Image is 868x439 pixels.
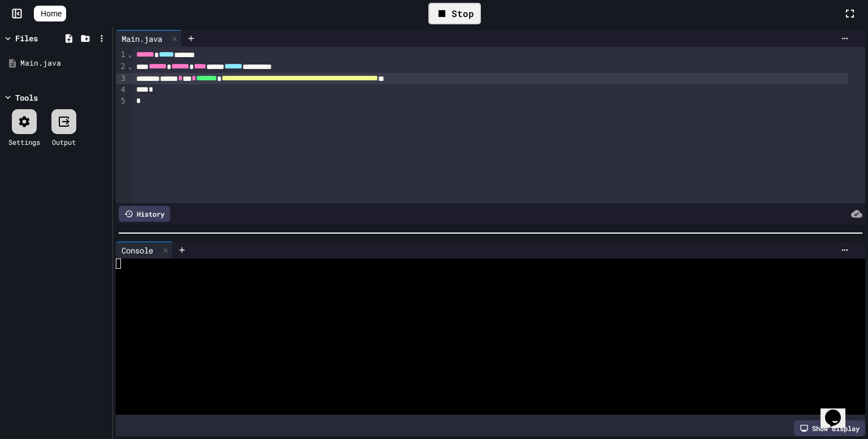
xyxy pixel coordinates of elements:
div: Console [116,242,173,259]
div: Stop [428,3,481,24]
div: 2 [116,61,127,73]
span: Home [41,8,62,19]
div: Files [15,32,38,44]
div: Tools [15,92,38,104]
span: Fold line [127,62,133,71]
div: Main.java [20,58,108,69]
div: 3 [116,73,127,85]
div: History [119,206,170,222]
div: Main.java [116,30,182,47]
a: Home [34,6,66,21]
div: 4 [116,84,127,96]
div: Console [116,244,159,256]
iframe: chat widget [821,394,857,428]
div: Show display [794,420,865,436]
div: Main.java [116,33,168,45]
div: Output [52,137,76,147]
span: Fold line [127,50,133,59]
div: 1 [116,49,127,61]
div: 5 [116,96,127,107]
div: Settings [8,137,40,147]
